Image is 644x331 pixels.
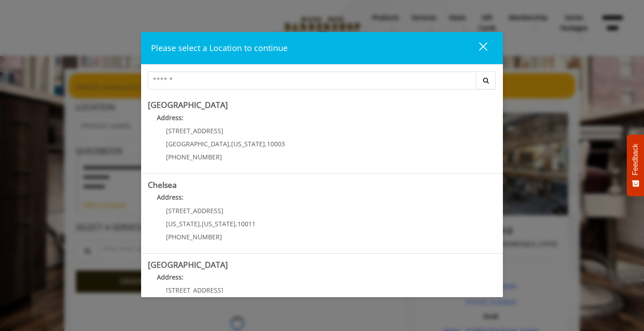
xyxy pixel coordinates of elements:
div: Center Select [148,71,496,94]
b: Address: [157,193,184,201]
span: , [229,140,231,148]
span: Feedback [631,144,639,175]
span: [STREET_ADDRESS] [166,206,223,215]
b: Chelsea [148,179,177,190]
span: [STREET_ADDRESS] [166,126,223,135]
span: [PHONE_NUMBER] [166,153,222,161]
span: Please select a Location to continue [151,42,288,53]
span: 10003 [267,140,285,148]
span: [US_STATE] [231,140,265,148]
i: Search button [481,77,491,84]
span: [STREET_ADDRESS] [166,286,223,294]
button: close dialog [462,39,493,57]
span: [PHONE_NUMBER] [166,233,222,241]
span: [US_STATE] [166,219,200,228]
button: Feedback - Show survey [627,135,644,196]
span: 10011 [237,219,256,228]
b: Address: [157,113,184,122]
div: close dialog [469,42,487,55]
span: , [265,140,267,148]
b: [GEOGRAPHIC_DATA] [148,99,228,110]
span: [GEOGRAPHIC_DATA] [166,140,229,148]
b: Address: [157,273,184,281]
span: , [200,219,202,228]
span: , [236,219,237,228]
b: [GEOGRAPHIC_DATA] [148,259,228,270]
input: Search Center [148,71,476,89]
span: [US_STATE] [202,219,236,228]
